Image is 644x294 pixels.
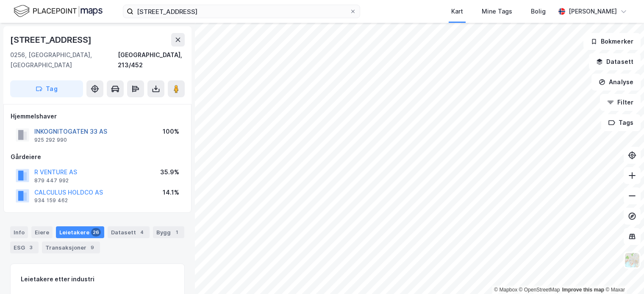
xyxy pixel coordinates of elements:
div: 35.9% [160,167,179,177]
div: 100% [163,126,179,137]
div: 934 159 462 [34,197,68,204]
div: Hjemmelshaver [11,111,184,121]
div: 879 447 992 [34,177,69,184]
button: Tag [10,80,83,97]
div: Mine Tags [482,6,512,16]
img: Z [624,252,640,268]
div: Transaksjoner [42,242,100,253]
div: [STREET_ADDRESS] [10,33,93,47]
div: Gårdeiere [11,152,184,162]
div: 3 [27,243,35,252]
button: Analyse [591,74,641,91]
iframe: Chat Widget [602,253,644,294]
div: 14.1% [163,187,179,198]
div: Bolig [531,6,546,16]
div: 26 [91,228,101,236]
button: Bokmerker [583,33,641,50]
div: Leietakere [56,226,104,238]
div: 9 [88,243,97,252]
div: 925 292 990 [34,137,67,143]
div: Kart [451,6,463,16]
a: OpenStreetMap [519,287,560,293]
a: Mapbox [494,287,517,293]
div: 4 [138,228,146,236]
div: Leietakere etter industri [21,274,174,284]
button: Filter [600,94,641,111]
div: Bygg [153,226,184,238]
div: Eiere [31,226,53,238]
button: Tags [601,114,641,131]
button: Datasett [589,53,641,70]
div: [GEOGRAPHIC_DATA], 213/452 [118,50,185,70]
img: logo.f888ab2527a4732fd821a326f86c7f29.svg [14,4,103,19]
div: [PERSON_NAME] [569,6,617,16]
div: 1 [172,228,181,236]
div: ESG [10,242,39,253]
input: Søk på adresse, matrikkel, gårdeiere, leietakere eller personer [133,5,350,18]
div: 0256, [GEOGRAPHIC_DATA], [GEOGRAPHIC_DATA] [10,50,118,70]
div: Datasett [108,226,150,238]
div: Info [10,226,28,238]
a: Improve this map [562,287,604,293]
